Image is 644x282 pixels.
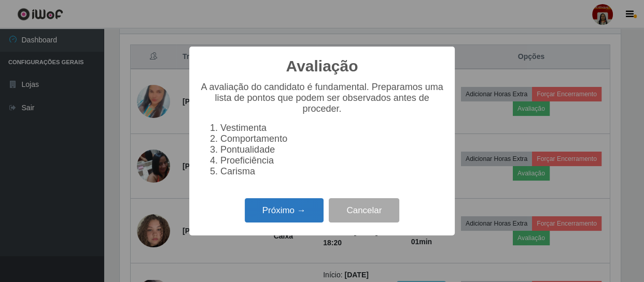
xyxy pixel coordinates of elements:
button: Cancelar [329,198,399,222]
li: Proeficiência [220,155,444,166]
p: A avaliação do candidato é fundamental. Preparamos uma lista de pontos que podem ser observados a... [200,82,444,114]
button: Próximo → [245,198,324,222]
li: Vestimenta [220,123,444,133]
h2: Avaliação [286,57,358,76]
li: Carisma [220,166,444,177]
li: Comportamento [220,133,444,144]
li: Pontualidade [220,144,444,155]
